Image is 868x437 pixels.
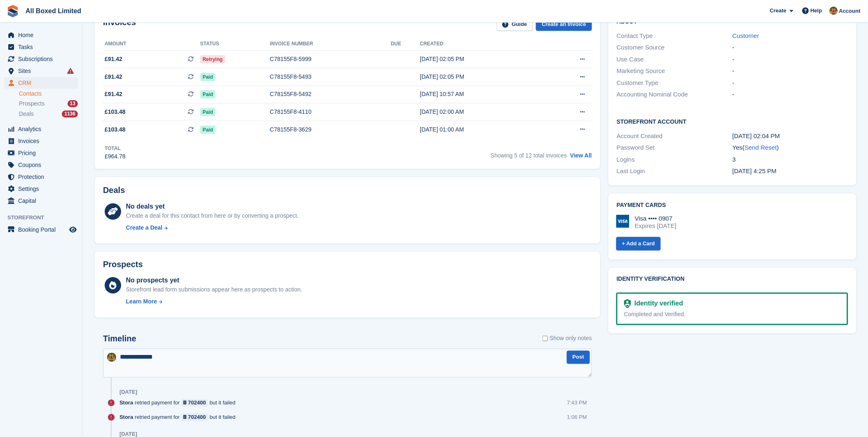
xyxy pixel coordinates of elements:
[7,214,82,222] span: Storefront
[732,143,848,153] div: Yes
[126,223,163,232] div: Create a Deal
[119,399,133,407] span: Stora
[497,18,533,31] a: Guide
[18,65,68,77] span: Sites
[126,276,302,286] div: No prospects yet
[732,55,848,64] div: -
[103,260,143,270] h2: Prospects
[105,145,126,152] div: Total
[18,195,68,207] span: Capital
[181,414,208,421] a: 702400
[732,155,848,164] div: 3
[567,399,587,407] div: 7:43 PM
[4,77,78,89] a: menu
[200,126,215,134] span: Paid
[200,38,270,51] th: Status
[617,78,732,88] div: Customer Type
[4,147,78,159] a: menu
[119,389,137,396] div: [DATE]
[19,90,78,98] a: Contacts
[126,223,299,232] a: Create a Deal
[745,144,777,151] a: Send Reset
[391,38,420,51] th: Due
[18,29,68,41] span: Home
[811,7,822,15] span: Help
[635,215,676,222] div: Visa •••• 0907
[567,414,587,421] div: 1:06 PM
[4,195,78,207] a: menu
[420,73,544,81] div: [DATE] 02:05 PM
[105,125,126,134] span: £103.48
[19,100,44,108] span: Prospects
[617,55,732,64] div: Use Case
[270,90,391,99] div: C78155F8-5492
[126,298,157,306] div: Learn More
[743,144,779,151] span: ( )
[18,135,68,147] span: Invoices
[770,7,786,15] span: Create
[536,18,592,31] a: Create an Invoice
[631,299,683,309] div: Identity verified
[19,110,78,118] a: Deals 1136
[420,90,544,99] div: [DATE] 10:57 AM
[635,222,676,230] div: Expires [DATE]
[420,108,544,116] div: [DATE] 02:00 AM
[617,117,848,125] h2: Storefront Account
[4,224,78,235] a: menu
[732,43,848,52] div: -
[567,351,590,364] button: Post
[624,310,840,319] div: Completed and Verified.
[4,53,78,65] a: menu
[617,143,732,153] div: Password Set
[18,147,68,159] span: Pricing
[22,4,84,18] a: All Boxed Limited
[62,110,78,117] div: 1136
[105,108,126,116] span: £103.48
[616,215,629,228] img: Visa Logo
[617,43,732,52] div: Customer Source
[107,353,116,362] img: Sharon Hawkins
[617,167,732,176] div: Last Login
[617,132,732,141] div: Account Created
[617,90,732,99] div: Accounting Nominal Code
[270,125,391,134] div: C78155F8-3629
[617,155,732,164] div: Logins
[188,399,206,407] div: 702400
[270,38,391,51] th: Invoice number
[18,41,68,53] span: Tasks
[181,399,208,407] a: 702400
[617,31,732,41] div: Contact Type
[420,38,544,51] th: Created
[18,224,68,235] span: Booking Portal
[200,90,215,99] span: Paid
[420,125,544,134] div: [DATE] 01:00 AM
[270,73,391,81] div: C78155F8-5493
[18,183,68,195] span: Settings
[19,110,34,118] span: Deals
[103,38,200,51] th: Amount
[270,55,391,63] div: C78155F8-5999
[830,7,838,15] img: Sharon Hawkins
[103,186,125,195] h2: Deals
[4,123,78,135] a: menu
[839,7,861,15] span: Account
[732,32,759,39] a: Customer
[18,53,68,65] span: Subscriptions
[18,171,68,183] span: Protection
[200,55,225,63] span: Retrying
[119,414,133,421] span: Stora
[732,90,848,99] div: -
[4,29,78,41] a: menu
[105,73,122,81] span: £91.42
[616,237,661,251] a: + Add a Card
[270,108,391,116] div: C78155F8-4110
[732,66,848,76] div: -
[103,18,136,31] h2: Invoices
[68,100,78,107] div: 13
[4,135,78,147] a: menu
[732,78,848,88] div: -
[4,171,78,183] a: menu
[103,334,136,344] h2: Timeline
[126,211,299,220] div: Create a deal for this contact from here or by converting a prospect.
[18,123,68,135] span: Analytics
